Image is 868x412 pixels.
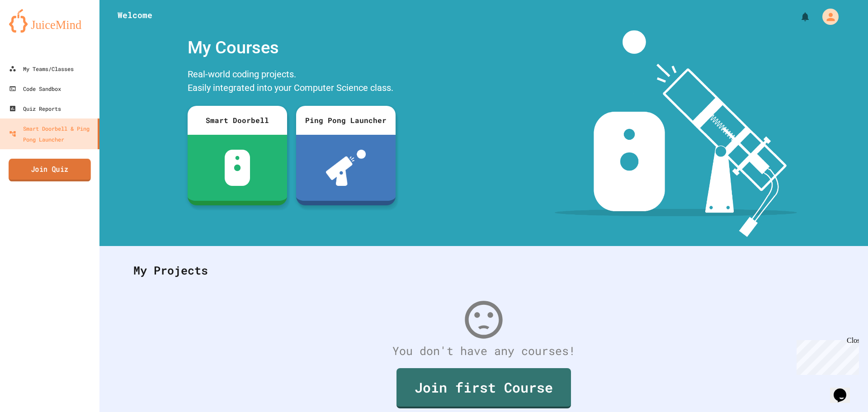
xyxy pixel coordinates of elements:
[783,9,813,24] div: My Notifications
[296,106,396,135] div: Ping Pong Launcher
[124,342,843,360] div: You don't have any courses!
[555,30,797,237] img: banner-image-my-projects.png
[326,150,366,186] img: ppl-with-ball.png
[225,150,250,186] img: sdb-white.svg
[396,368,571,408] a: Join first Course
[183,65,400,99] div: Real-world coding projects. Easily integrated into your Computer Science class.
[124,253,843,288] div: My Projects
[9,83,61,94] div: Code Sandbox
[793,336,859,375] iframe: chat widget
[9,9,90,33] img: logo-orange.svg
[188,106,287,135] div: Smart Doorbell
[9,63,74,74] div: My Teams/Classes
[9,123,94,145] div: Smart Doorbell & Ping Pong Launcher
[830,376,859,403] iframe: chat widget
[9,103,61,114] div: Quiz Reports
[9,159,91,181] a: Join Quiz
[4,4,62,57] div: Chat with us now!Close
[813,6,841,27] div: My Account
[183,30,400,65] div: My Courses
